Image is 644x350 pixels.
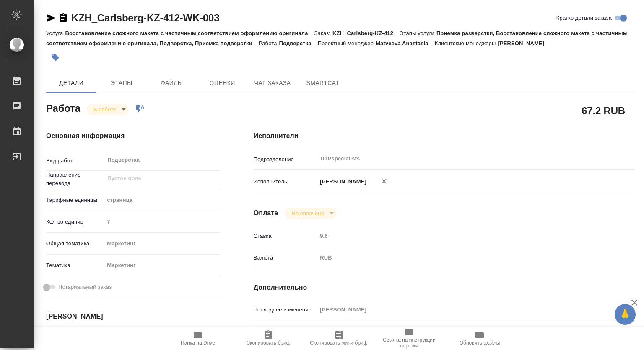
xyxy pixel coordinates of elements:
h4: Дополнительно [254,283,635,293]
p: Подразделение [254,155,317,164]
span: Скопировать мини-бриф [310,340,367,346]
p: Вид работ [46,157,104,165]
span: Оценки [202,78,242,88]
button: Скопировать ссылку для ЯМессенджера [46,13,56,23]
span: SmartCat [303,78,343,88]
a: KZH_Carlsberg-KZ-412-WK-003 [71,12,219,23]
span: Чат заказа [252,78,293,88]
div: страница [104,193,220,207]
h4: [PERSON_NAME] [46,311,220,322]
span: Детали [51,78,91,88]
button: Не оплачена [289,210,326,217]
button: Ссылка на инструкции верстки [374,327,444,350]
input: Пустое поле [317,304,603,316]
p: Тарифные единицы [46,196,104,204]
span: 🙏 [618,306,632,323]
p: Кол-во единиц [46,218,104,226]
h4: Оплата [254,208,278,218]
span: Обновить файлы [460,340,500,346]
h2: Работа [46,100,80,115]
input: Пустое поле [106,173,200,183]
button: Скопировать мини-бриф [304,327,374,350]
button: Скопировать ссылку [58,13,68,23]
h2: 67.2 RUB [582,103,625,118]
p: Клиентские менеджеры [435,40,498,46]
button: 🙏 [615,304,636,325]
p: Этапы услуги [400,30,436,36]
p: Заказ: [314,30,332,36]
p: Подверстка [279,40,318,46]
span: Нотариальный заказ [58,283,112,291]
div: RUB [317,251,603,265]
p: Исполнитель [254,178,317,186]
h4: Основная информация [46,131,220,141]
p: Общая тематика [46,239,104,248]
input: Пустое поле [104,216,220,228]
div: Маркетинг [104,258,220,273]
span: Папка на Drive [181,340,215,346]
button: Удалить исполнителя [375,172,393,190]
span: Кратко детали заказа [556,14,612,22]
button: Обновить файлы [444,327,515,350]
p: Работа [259,40,279,46]
span: Этапы [101,78,142,88]
div: В работе [285,208,336,219]
p: Тематика [46,261,104,270]
textarea: Перевод - [URL][DOMAIN_NAME] [317,326,603,340]
button: Папка на Drive [163,327,233,350]
h4: Исполнители [254,131,635,141]
p: [PERSON_NAME] [317,178,366,186]
p: Matveeva Anastasia [376,40,435,46]
button: В работе [91,106,119,113]
p: Ставка [254,232,317,240]
p: Услуга [46,30,65,36]
input: Пустое поле [317,230,603,242]
p: Валюта [254,254,317,262]
p: Направление перевода [46,171,104,188]
button: Добавить тэг [46,48,65,67]
span: Скопировать бриф [246,340,290,346]
button: Скопировать бриф [233,327,304,350]
p: Проектный менеджер [318,40,376,46]
p: KZH_Carlsberg-KZ-412 [332,30,400,36]
span: Ссылка на инструкции верстки [379,337,439,349]
span: Файлы [152,78,192,88]
p: Восстановление сложного макета с частичным соответствием оформлению оригинала [65,30,314,36]
p: [PERSON_NAME] [498,40,551,46]
div: В работе [87,104,129,115]
p: Последнее изменение [254,306,317,314]
div: Маркетинг [104,237,220,251]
